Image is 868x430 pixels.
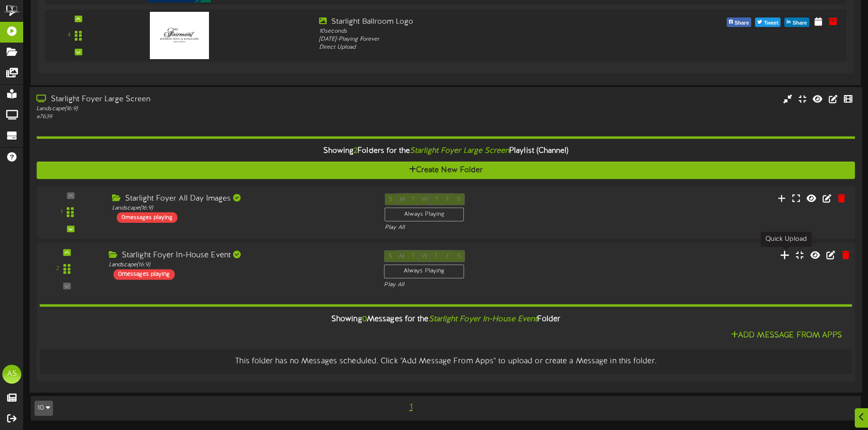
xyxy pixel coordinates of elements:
span: 0 [362,315,367,324]
div: Always Playing [384,264,464,279]
button: Share [727,18,752,27]
div: 0 messages playing [117,212,177,222]
button: Create New Folder [36,161,855,179]
button: Tweet [755,18,781,27]
button: 10 [35,401,53,416]
div: Direct Upload [319,44,639,52]
div: Landscape ( 16:9 ) [109,261,370,269]
div: 10 seconds [319,27,639,35]
div: Starlight Ballroom Logo [319,17,639,27]
div: Showing Messages for the Folder [33,309,859,330]
div: Starlight Foyer Large Screen [36,94,369,105]
div: AS [2,365,21,384]
span: Tweet [762,18,780,28]
span: Share [790,18,809,28]
div: [DATE] - Playing Forever [319,35,639,44]
div: Play All [385,224,575,232]
span: 2 [354,147,357,155]
button: Share [784,18,809,27]
div: Starlight Foyer In-House Event [109,250,370,261]
div: Showing Folders for the Playlist (Channel) [29,141,862,161]
div: Starlight Foyer All Day Images [112,193,371,204]
i: Starlight Foyer In-House Event [429,315,538,324]
div: Landscape ( 16:9 ) [36,105,369,113]
i: Starlight Foyer Large Screen [410,147,510,155]
span: 1 [407,402,415,412]
div: This folder has no Messages scheduled. Click "Add Message From Apps" to upload or create a Messag... [47,356,845,367]
div: Always Playing [385,207,464,221]
div: Play All [384,281,576,289]
span: Share [733,18,751,28]
div: Landscape ( 16:9 ) [112,204,371,212]
button: Add Message From Apps [728,330,845,342]
div: 0 messages playing [113,269,175,280]
img: 3129ef12-284b-4308-b287-646924ca624bfairmontbrandedcover.jpg [150,12,209,59]
div: # 7639 [36,113,369,121]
